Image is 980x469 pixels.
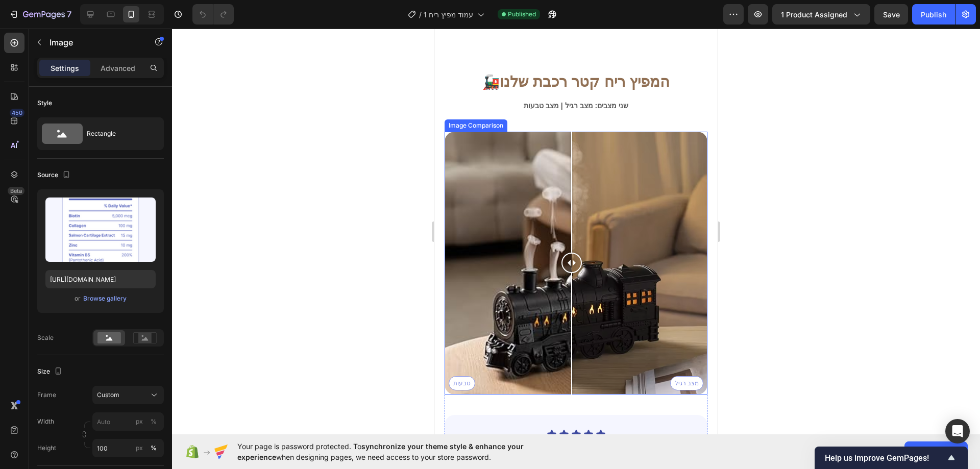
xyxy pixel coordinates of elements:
button: Save [874,4,908,24]
input: px% [92,439,164,457]
button: px [148,415,160,428]
p: Advanced [101,63,135,73]
p: Settings [51,63,79,73]
span: Your page is password protected. To when designing pages, we need access to your store password. [237,441,563,462]
div: % [151,443,157,453]
div: px [136,417,143,426]
button: 7 [4,4,76,24]
div: 450 [10,109,24,117]
div: Style [37,98,52,108]
div: Size [37,365,64,379]
div: Source [37,168,72,182]
input: https://example.com/image.jpg [45,270,156,288]
span: Save [883,10,900,19]
iframe: Design area [434,29,718,434]
div: Open Intercom Messenger [945,419,970,443]
button: Allow access [904,441,968,462]
button: % [133,442,145,454]
div: Beta [8,187,24,195]
div: Rectangle [87,122,149,145]
span: Custom [97,390,119,400]
span: Published [508,10,536,19]
span: or [75,292,81,305]
span: synchronize your theme style & enhance your experience [237,442,524,461]
span: / [419,9,422,20]
label: Width [37,417,54,426]
div: Browse gallery [83,294,127,303]
span: עמוד מפיץ ריח 1 [424,9,473,20]
button: % [133,415,145,428]
p: Image [50,36,136,48]
button: Custom [92,386,164,404]
button: 1 product assigned [772,4,870,24]
div: % [151,417,157,426]
span: 1 product assigned [781,9,847,20]
label: Frame [37,390,56,400]
p: 7 [67,8,71,20]
div: Undo/Redo [192,4,234,24]
img: preview-image [45,198,156,262]
input: px% [92,412,164,431]
div: Scale [37,333,54,342]
button: Publish [912,4,955,24]
div: px [136,443,143,453]
button: Browse gallery [83,293,127,304]
label: Height [37,443,56,453]
div: Publish [921,9,946,20]
span: Help us improve GemPages! [825,453,945,463]
button: px [148,442,160,454]
button: Show survey - Help us improve GemPages! [825,452,958,464]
